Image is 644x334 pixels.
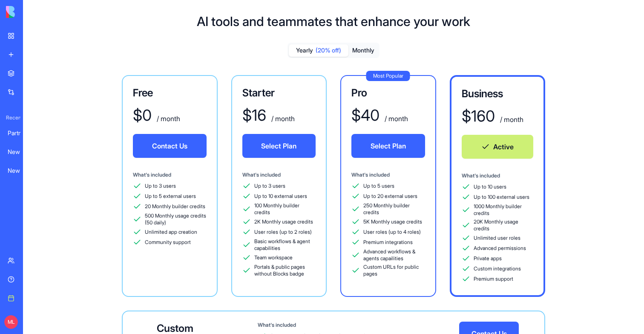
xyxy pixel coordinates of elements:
[289,44,348,57] button: Yearly
[3,125,37,142] a: Partner Directory
[242,86,316,100] h3: Starter
[133,86,207,100] h3: Free
[258,322,459,328] div: What's included
[133,107,152,124] div: $ 0
[474,235,520,241] span: Unlimited user roles
[474,255,502,262] span: Private apps
[474,194,529,200] span: Up to 100 external users
[145,212,207,226] span: 500 Monthly usage credits (50 daily)
[254,238,316,252] span: Basic workflows & agent capabilities
[351,171,425,178] div: What's included
[462,87,534,101] h3: Business
[254,218,313,225] span: 2K Monthly usage credits
[145,239,191,246] span: Community support
[348,44,378,57] button: Monthly
[254,264,316,277] span: Portals & public pages without Blocks badge
[145,193,196,200] span: Up to 5 external users
[133,171,207,178] div: What's included
[474,203,534,217] span: 1000 Monthly builder credits
[366,71,410,81] div: Most Popular
[197,14,470,29] h1: AI tools and teammates that enhance your work
[363,264,425,277] span: Custom URLs for public pages
[474,245,526,252] span: Advanced permissions
[8,166,32,175] div: New App
[474,218,534,232] span: 20K Monthly usage credits
[242,134,316,158] button: Select Plan
[498,114,523,125] div: / month
[363,183,394,189] span: Up to 5 users
[145,229,197,235] span: Unlimited app creation
[351,107,379,124] div: $ 40
[8,148,32,156] div: New App
[4,315,18,329] span: ML
[254,183,285,189] span: Up to 3 users
[316,46,341,55] span: (20% off)
[3,143,37,160] a: New App
[363,248,425,262] span: Advanced workflows & agents capailities
[462,172,534,179] div: What's included
[254,254,293,261] span: Team workspace
[351,134,425,158] button: Select Plan
[242,171,316,178] div: What's included
[474,276,513,282] span: Premium support
[6,6,59,18] img: logo
[133,134,207,158] button: Contact Us
[242,107,266,124] div: $ 16
[145,183,176,189] span: Up to 3 users
[462,135,534,159] button: Active
[474,183,506,190] span: Up to 10 users
[254,202,316,216] span: 100 Monthly builder credits
[254,229,312,235] span: User roles (up to 2 roles)
[363,193,417,200] span: Up to 20 external users
[474,265,521,272] span: Custom integrations
[155,113,180,124] div: / month
[462,107,495,125] div: $ 160
[145,203,205,210] span: 20 Monthly builder credits
[363,202,425,216] span: 250 Monthly builder credits
[3,162,37,179] a: New App
[254,193,307,200] span: Up to 10 external users
[363,239,413,246] span: Premium integrations
[3,114,20,121] span: Recent
[383,113,408,124] div: / month
[8,129,32,137] div: Partner Directory
[270,113,295,124] div: / month
[351,86,425,100] h3: Pro
[363,229,421,235] span: User roles (up to 4 roles)
[363,218,422,225] span: 5K Monthly usage credits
